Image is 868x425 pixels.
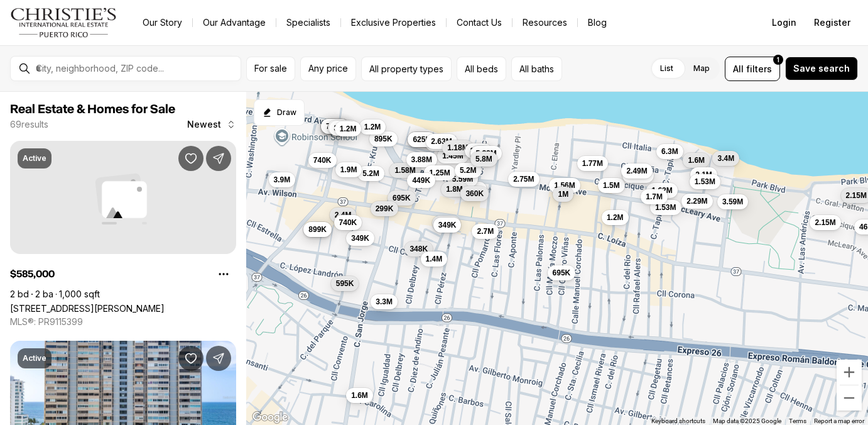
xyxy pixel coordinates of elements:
button: 299K [371,201,399,216]
button: 5.8M [470,152,497,167]
button: All property types [361,57,452,81]
a: Exclusive Properties [341,14,446,31]
span: 6.3M [661,146,678,157]
span: 740K [313,155,332,165]
a: Terms [789,417,806,424]
span: 5.59M [452,174,473,184]
span: 1.53M [695,177,715,187]
button: 3.88M [406,152,437,167]
button: 1.18M [442,140,473,155]
span: 1.77M [582,158,603,168]
img: logo [10,8,117,38]
button: Save search [785,57,858,80]
span: 1.5M [603,180,620,190]
span: 2.7M [477,226,494,236]
span: 5.2M [460,165,477,175]
button: 3.3M [371,294,398,309]
button: Zoom in [837,360,862,385]
span: 2.29M [686,196,707,206]
span: 2.1M [695,169,712,179]
button: Register [806,10,858,35]
button: 349K [346,230,374,245]
button: 1.38M [328,120,359,135]
span: 1.9M [340,164,357,174]
span: 5.8M [475,154,492,164]
button: 2.49M [621,163,652,178]
button: 1.7M [641,189,668,204]
button: 695K [388,190,416,205]
span: 5.88M [475,148,496,158]
span: 2.95M [627,170,648,180]
span: 790K [326,121,344,131]
span: For sale [254,63,287,74]
button: Share Property [206,346,231,371]
span: 3.59M [722,196,743,206]
span: All [733,62,744,75]
span: 740K [339,218,357,228]
span: 2.63M [431,136,452,146]
span: 595K [336,278,354,288]
span: 1.6M [351,390,368,400]
span: Newest [187,119,221,130]
label: List [650,57,683,80]
button: 5.2M [455,162,482,177]
span: 695K [553,267,571,277]
button: 1.56M [549,178,580,193]
button: 1.5M [598,178,625,193]
button: Any price [300,57,356,81]
p: 69 results [10,119,48,130]
button: 1.25M [424,165,455,180]
button: 360K [460,186,489,201]
button: 2.4M [330,207,357,222]
span: 2.4M [335,209,352,219]
span: Login [772,18,796,28]
button: 1.62M [646,183,677,198]
button: 940K [432,215,460,230]
button: 740K [308,152,337,167]
button: 6.3M [656,144,683,159]
button: Property options [211,262,236,287]
button: 1.9M [335,162,362,177]
span: filters [746,62,772,75]
button: 1.45M [437,148,468,163]
span: 1.7M [646,191,663,201]
button: 695K [548,265,576,280]
button: 2.29M [681,194,712,209]
button: 318K [329,120,357,135]
button: 1.2M [602,209,629,224]
button: 449K [407,173,435,188]
span: 1.4M [426,253,443,263]
button: Save Property: 1479 ASHFORD AVENUE #916 [178,146,203,171]
button: 1.53M [650,200,681,215]
button: 2.75M [508,171,539,186]
button: 895K [369,131,398,146]
button: 5.59M [447,171,478,186]
button: 349K [433,218,462,233]
span: 1.56M [554,180,575,190]
button: 2.7M [472,223,499,238]
span: 1.25M [429,167,450,177]
button: 740K [334,215,362,230]
button: 2.15M [810,215,840,230]
a: Our Story [133,14,192,31]
button: 2.9M [425,135,452,150]
button: 1.2M [335,121,362,136]
a: Our Advantage [193,14,276,31]
span: 5.2M [362,168,379,178]
span: 360K [465,189,484,199]
span: 3.3M [376,297,393,307]
button: 790K [321,119,349,134]
button: 625K [408,132,436,147]
p: Active [23,353,46,363]
span: Save search [793,63,850,74]
span: 349K [438,220,457,230]
span: 2.15M [815,218,835,228]
button: 3.7M [465,143,492,158]
span: Register [814,18,850,28]
span: 1.45M [442,151,463,161]
span: 1.58M [394,165,415,175]
button: All beds [457,57,506,81]
span: 1M [558,189,568,199]
button: 1.4M [421,251,448,266]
